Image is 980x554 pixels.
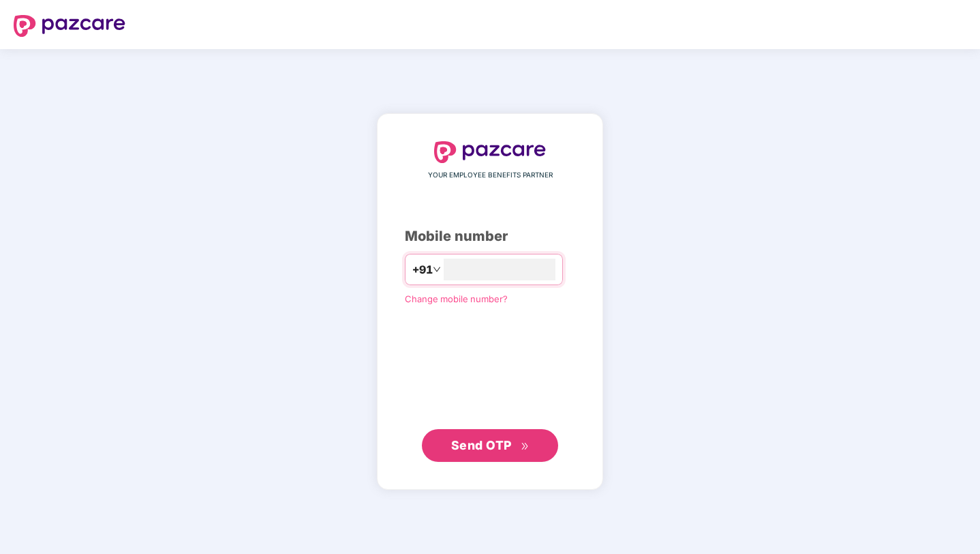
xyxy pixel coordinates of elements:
[434,141,546,163] img: logo
[14,15,125,37] img: logo
[422,429,558,462] button: Send OTPdouble-right
[433,265,441,274] span: down
[405,293,508,304] a: Change mobile number?
[428,170,553,181] span: YOUR EMPLOYEE BENEFITS PARTNER
[521,442,530,451] span: double-right
[451,438,512,452] span: Send OTP
[405,226,575,247] div: Mobile number
[412,261,433,278] span: +91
